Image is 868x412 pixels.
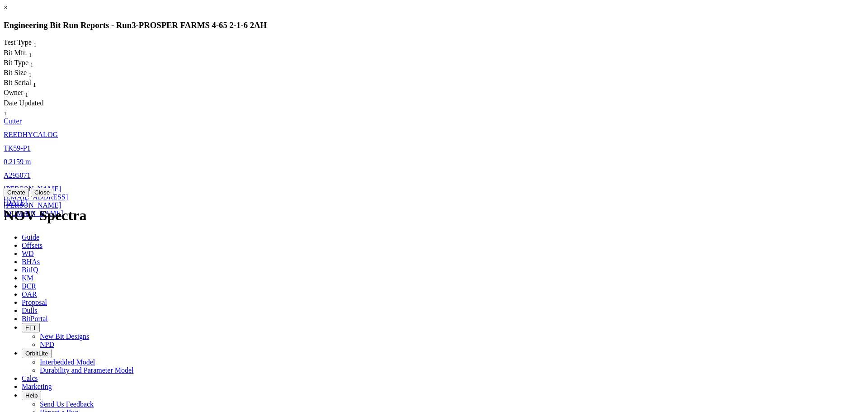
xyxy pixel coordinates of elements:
[4,69,49,79] div: Sort None
[4,99,43,107] span: Date Updated
[4,38,53,48] div: Sort None
[40,332,89,340] a: New Bit Designs
[22,374,38,382] span: Calcs
[4,59,49,69] div: Bit Type Sort None
[30,59,33,66] span: Sort None
[4,89,24,96] span: Owner
[4,59,28,66] span: Bit Type
[33,81,36,88] sub: 1
[4,110,7,117] sub: 1
[22,298,47,306] span: Proposal
[33,79,36,86] span: Sort None
[4,49,49,59] div: Sort None
[4,207,864,224] h1: NOV Spectra
[22,274,33,282] span: KM
[4,89,48,99] div: Sort None
[22,250,34,257] span: WD
[31,188,53,197] button: Close
[29,49,32,57] span: Sort None
[4,185,68,217] a: [PERSON_NAME][EMAIL_ADDRESS][PERSON_NAME][DOMAIN_NAME]
[4,99,48,117] div: Sort None
[30,62,33,68] sub: 1
[25,324,36,331] span: FTT
[22,290,37,298] span: OAR
[4,144,31,152] a: TK59-P1
[22,233,39,241] span: Guide
[4,69,27,76] span: Bit Size
[4,158,24,166] span: 0.2159
[22,242,42,249] span: Offsets
[40,358,95,366] a: Interbedded Model
[4,4,8,11] a: ×
[4,117,22,125] a: Cutter
[40,341,54,348] a: NPD
[22,315,48,322] span: BitPortal
[25,350,48,357] span: OrbitLite
[4,131,58,138] a: REEDHYCALOG
[4,79,53,89] div: Bit Serial Sort None
[4,107,7,115] span: Sort None
[25,158,31,166] span: m
[4,49,27,57] span: Bit Mfr.
[25,92,28,99] sub: 1
[22,266,38,274] span: BitIQ
[22,307,38,314] span: Dulls
[28,69,32,76] span: Sort None
[4,99,48,117] div: Date Updated Sort None
[4,69,49,79] div: Bit Size Sort None
[4,20,864,30] h3: Engineering Bit Run Reports - Run -
[4,38,53,48] div: Test Type Sort None
[139,20,267,30] span: PROSPER FARMS 4-65 2-1-6 2AH
[25,89,28,96] span: Sort None
[4,171,31,179] a: A295071
[4,59,49,69] div: Sort None
[40,366,134,374] a: Durability and Parameter Model
[22,282,36,290] span: BCR
[4,188,29,197] button: Create
[4,158,31,166] a: 0.2159 m
[4,79,31,86] span: Bit Serial
[4,79,53,89] div: Sort None
[33,42,37,48] sub: 1
[33,38,37,46] span: Sort None
[132,20,136,30] span: 3
[4,38,32,46] span: Test Type
[4,49,49,59] div: Bit Mfr. Sort None
[4,199,27,206] a: [DATE]
[29,52,32,58] sub: 1
[25,392,38,399] span: Help
[22,258,40,265] span: BHAs
[4,89,48,99] div: Owner Sort None
[28,71,32,78] sub: 1
[22,383,52,390] span: Marketing
[40,400,94,408] a: Send Us Feedback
